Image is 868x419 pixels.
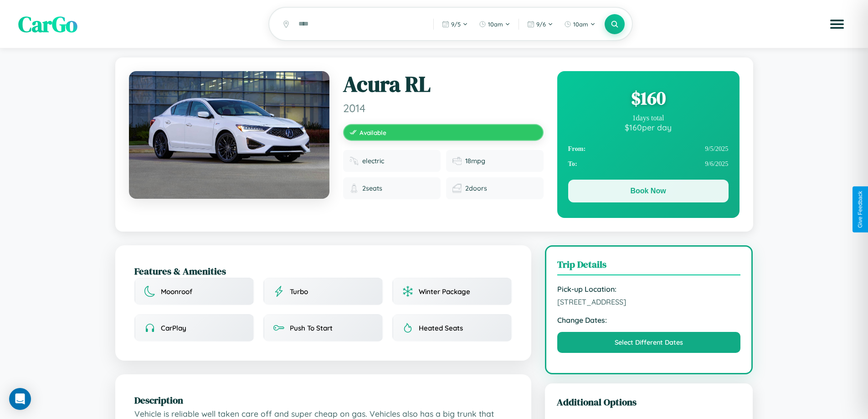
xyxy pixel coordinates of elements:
[362,157,384,165] span: electric
[161,324,186,332] span: CarPlay
[419,324,463,332] span: Heated Seats
[129,71,329,199] img: Acura RL 2014
[134,264,512,278] h2: Features & Amenities
[568,141,729,156] div: 9 / 5 / 2025
[349,184,359,193] img: Seats
[465,184,487,192] span: 2 doors
[452,184,462,193] img: Doors
[557,332,741,353] button: Select Different Dates
[161,287,192,296] span: Moonroof
[9,388,31,410] div: Open Intercom Messenger
[290,287,308,296] span: Turbo
[568,122,729,132] div: $ 160 per day
[824,11,850,37] button: Open menu
[557,297,741,306] span: [STREET_ADDRESS]
[419,287,470,296] span: Winter Package
[857,191,863,228] div: Give Feedback
[568,114,729,122] div: 1 days total
[560,17,600,31] button: 10am
[557,285,741,294] strong: Pick-up Location:
[349,156,359,166] img: Fuel type
[568,145,586,153] strong: From:
[474,17,515,31] button: 10am
[362,184,382,192] span: 2 seats
[573,21,588,28] span: 10am
[568,86,729,110] div: $ 160
[18,9,77,39] span: CarGo
[343,101,544,115] span: 2014
[568,160,577,168] strong: To:
[134,393,512,407] h2: Description
[360,129,386,136] span: Available
[465,157,485,165] span: 18 mpg
[557,316,741,325] strong: Change Dates:
[488,21,503,28] span: 10am
[557,395,741,409] h3: Additional Options
[523,17,558,31] button: 9/6
[536,21,546,28] span: 9 / 6
[452,156,462,166] img: Fuel efficiency
[290,324,333,332] span: Push To Start
[343,71,544,98] h1: Acura RL
[568,156,729,171] div: 9 / 6 / 2025
[451,21,461,28] span: 9 / 5
[557,258,741,275] h3: Trip Details
[437,17,473,31] button: 9/5
[568,180,729,202] button: Book Now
